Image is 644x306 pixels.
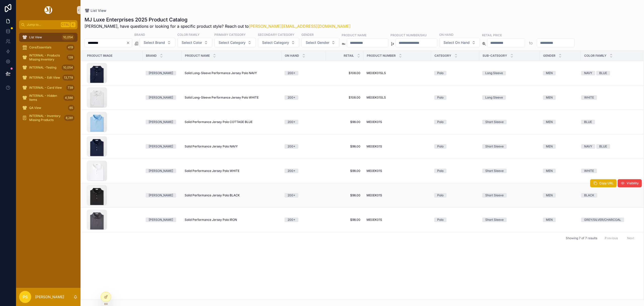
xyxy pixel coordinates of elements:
label: Retail Price [482,33,502,37]
span: $98.00 [329,218,360,222]
a: [PERSON_NAME] [146,95,179,100]
span: Select Color [182,40,202,45]
div: 128 [67,54,74,60]
button: Select Button [439,38,480,47]
div: Polo [437,95,444,100]
div: MEN [546,120,553,124]
div: 200+ [288,71,295,75]
a: Polo [434,120,476,124]
span: Copy URL [599,181,614,185]
a: MEN [543,218,578,222]
span: K [71,23,75,27]
div: Short Sleeve [485,169,504,173]
div: [PERSON_NAME] [149,193,173,198]
button: Select Button [214,38,256,47]
a: Solid Performance Jersey Polo WHITE [185,169,278,173]
a: NAVYBLUE [581,144,637,149]
span: Select Brand [144,40,165,45]
span: [PERSON_NAME], have questions or looking for a specific product style? Reach out to [85,23,351,29]
span: Ctrl [61,22,70,27]
span: Product Name [185,54,210,58]
span: $98.00 [329,193,360,197]
a: WHITE [581,95,637,100]
div: Short Sleeve [485,193,504,198]
a: ME0EK01SLS [367,71,428,75]
div: Short Sleeve [485,144,504,149]
a: NAVYBLUE [581,71,637,75]
div: Long Sleeve [485,71,503,75]
a: Solid Performance Jersey Polo BLACK [185,193,278,197]
span: Select Category [262,40,289,45]
a: [PERSON_NAME] [146,144,179,149]
div: WHITE [584,169,594,173]
label: Secondary Category [258,32,294,37]
a: Short Sleeve [482,193,537,198]
div: Polo [437,193,444,198]
a: INTERNAL -Testing10,054 [19,63,77,72]
span: INTERNAL - Card View [29,86,62,90]
a: $98.00 [329,120,360,124]
div: Polo [437,169,444,173]
a: $98.00 [329,144,360,148]
span: List View [29,35,42,39]
div: 13,778 [62,75,74,81]
a: 200+ [285,144,323,149]
img: App logo [44,6,53,14]
a: Polo [434,144,476,149]
span: Solid Performance Jersey Polo IRON [185,218,237,222]
label: Product Number/SKU [390,33,427,37]
span: Solid Performance Jersey Polo NAVY [185,144,238,148]
span: Product Image [87,54,112,58]
a: INTERNAL - Hidden Items4,586 [19,93,77,102]
span: Brand [146,54,157,58]
span: Select Gender [306,40,329,45]
a: MEN [543,193,578,198]
a: ME0EK01S [367,218,428,222]
div: 10,054 [62,34,74,40]
div: [PERSON_NAME] [149,144,173,149]
a: INTERNAL - Card View739 [19,83,77,92]
a: Long Sleeve [482,95,537,100]
a: ME0EK01S [367,193,428,197]
label: Product Name [342,33,367,37]
div: Long Sleeve [485,95,503,100]
span: INTERNAL - Edit View [29,76,60,80]
div: BLUE [599,144,607,149]
div: MEN [546,95,553,100]
span: Product Number [367,54,396,58]
span: Category [434,54,451,58]
a: [PERSON_NAME] [146,71,179,75]
span: Visibility [627,181,639,185]
button: Select Button [139,38,175,47]
a: 200+ [285,193,323,198]
div: [PERSON_NAME] [149,120,173,124]
div: BLUE [599,71,607,75]
div: BLUE [584,120,592,124]
a: Long Sleeve [482,71,537,75]
span: Solid Performance Jersey Polo WHITE [185,169,239,173]
div: [PERSON_NAME] [149,169,173,173]
a: 200+ [285,169,323,173]
a: $98.00 [329,169,360,173]
a: MEN [543,169,578,173]
span: $108.00 [329,96,360,100]
a: [PERSON_NAME] [146,120,179,124]
label: On Hand [439,32,454,37]
a: [PERSON_NAME] [146,218,179,222]
span: Retail [344,54,354,58]
span: INTERNAL - Products Missing Inventory [29,53,65,62]
div: WHITE [584,95,594,100]
a: Polo [434,71,476,75]
span: Solid Performance Jersey Polo COTTAGE BLUE [185,120,253,124]
div: Short Sleeve [485,120,504,124]
a: INTERNAL - Edit View13,778 [19,73,77,82]
a: ME0EK01S [367,144,428,148]
button: Select Button [301,38,340,47]
a: List View [85,8,106,13]
a: Solid Performance Jersey Polo NAVY [185,144,278,148]
span: Sub-Category [482,54,507,58]
a: List View10,054 [19,33,77,42]
span: On Hand [285,54,299,58]
a: Core/Essentials419 [19,43,77,52]
a: Polo [434,218,476,222]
